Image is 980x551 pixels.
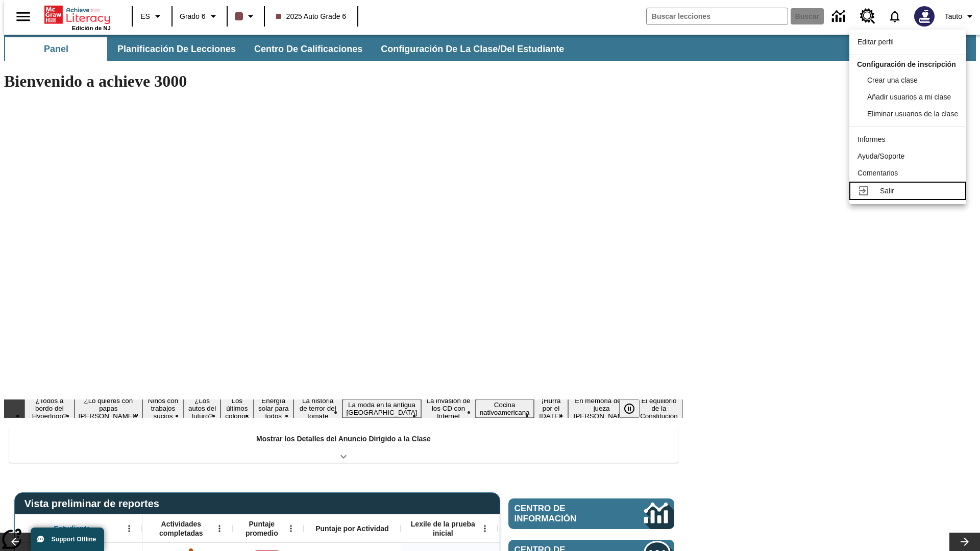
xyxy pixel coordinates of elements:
[867,110,958,118] span: Eliminar usuarios de la clase
[857,135,885,143] span: Informes
[857,152,904,160] span: Ayuda/Soporte
[857,169,898,177] span: Comentarios
[880,187,894,195] span: Salir
[867,93,951,101] span: Añadir usuarios a mi clase
[867,76,918,84] span: Crear una clase
[857,38,894,46] span: Editar perfil
[857,60,956,68] span: Configuración de inscripción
